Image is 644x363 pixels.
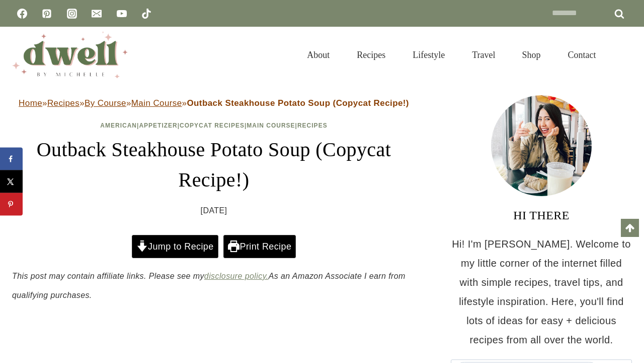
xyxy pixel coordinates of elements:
strong: Outback Steakhouse Potato Soup (Copycat Recipe!) [187,98,409,108]
a: By Course [85,98,126,108]
a: Appetizer [139,122,177,129]
em: This post may contain affiliate links. Please see my As an Amazon Associate I earn from qualifyin... [12,272,406,299]
a: Jump to Recipe [132,235,218,258]
p: Hi! I'm [PERSON_NAME]. Welcome to my little corner of the internet filled with simple recipes, tr... [451,234,632,349]
a: Lifestyle [399,37,458,73]
a: Recipes [47,98,79,108]
a: Print Recipe [223,235,296,258]
a: TikTok [136,4,156,24]
a: YouTube [112,4,132,24]
nav: Primary Navigation [293,37,610,73]
a: Facebook [12,4,32,24]
a: Recipes [297,122,328,129]
a: About [293,37,343,73]
button: View Search Form [615,46,632,64]
a: Home [19,98,42,108]
a: Travel [458,37,509,73]
a: Instagram [62,4,82,24]
h1: Outback Steakhouse Potato Soup (Copycat Recipe!) [12,135,416,195]
span: » » » » [19,98,409,108]
a: American [100,122,137,129]
img: DWELL by michelle [12,32,128,78]
a: Pinterest [37,4,57,24]
time: [DATE] [201,203,227,218]
h3: HI THERE [451,206,632,224]
a: Shop [509,37,554,73]
a: disclosure policy. [204,272,269,280]
a: Email [87,4,107,24]
a: Recipes [343,37,399,73]
span: | | | | [100,122,327,129]
a: Scroll to top [621,219,639,237]
a: Copycat Recipes [180,122,245,129]
a: Main Course [247,122,295,129]
a: Main Course [131,98,182,108]
a: Contact [554,37,610,73]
